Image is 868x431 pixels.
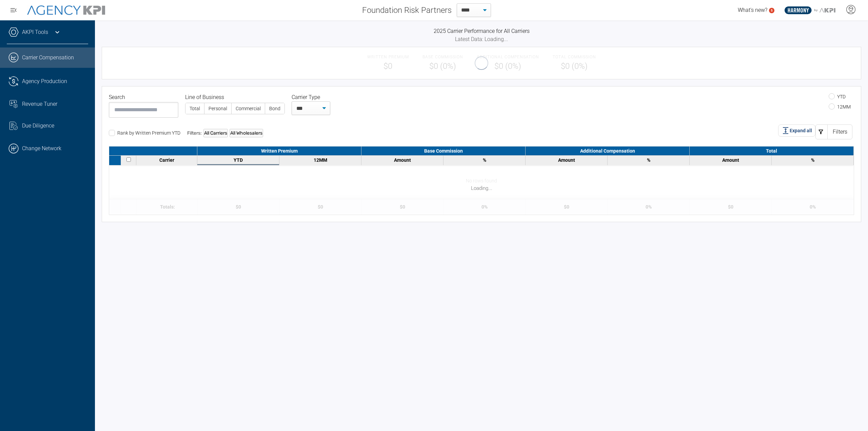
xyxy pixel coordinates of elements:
label: Commercial [232,103,265,114]
span: Expand all [790,127,812,134]
button: Filters [815,124,852,139]
div: Written Premium [197,146,361,155]
div: Total [690,146,854,155]
label: 12MM [829,104,851,110]
label: Bond [265,103,284,114]
span: Due Diligence [22,122,54,130]
div: Base Commission [361,146,526,155]
div: Amount [363,157,441,163]
legend: Line of Business [185,93,285,101]
span: Revenue Tuner [22,100,57,108]
div: oval-loading [474,55,489,71]
div: Amount [527,157,606,163]
img: AgencyKPI [27,5,105,15]
span: 12 months data from the last reported month [314,157,327,163]
span: Latest Data: Loading... [455,36,508,42]
div: % [773,157,852,163]
div: Loading... [109,184,854,192]
label: Total [185,103,204,114]
a: 5 [769,8,774,13]
span: What's new? [738,7,767,13]
label: Personal [204,103,231,114]
div: All Wholesalers [230,129,263,137]
button: Expand all [778,124,815,137]
label: YTD [829,94,846,99]
label: Search [109,93,128,101]
span: Foundation Risk Partners [362,4,452,16]
label: Carrier Type [292,93,323,101]
div: Carrier [138,157,195,163]
div: All Carriers [203,129,228,137]
a: AKPI Tools [22,28,48,36]
label: Rank by Written Premium YTD [109,130,180,136]
div: % [609,157,688,163]
div: Additional Compensation [526,146,690,155]
div: Amount [691,157,770,163]
span: Agency Production [22,77,67,85]
div: Filters: [187,129,263,137]
div: % [445,157,524,163]
h3: 2025 Carrier Performance for All Carriers [102,27,861,35]
div: Filters [827,124,852,139]
text: 5 [771,8,773,12]
div: YTD [199,157,277,163]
